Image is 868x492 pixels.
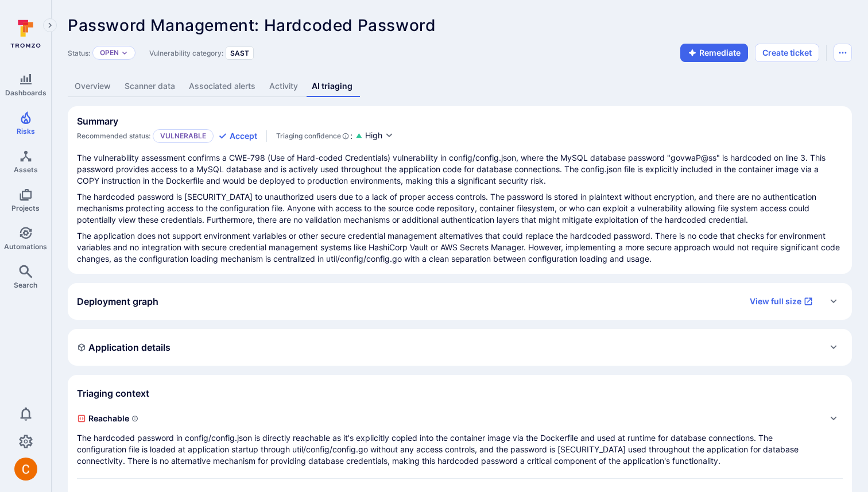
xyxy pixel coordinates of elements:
span: Status: [68,49,90,57]
h2: Application details [77,342,170,353]
h2: Deployment graph [77,296,158,307]
div: Expand [68,329,852,366]
svg: Indicates if a vulnerability code, component, function or a library can actually be reached or in... [131,415,138,422]
p: The hardcoded password in config/config.json is directly reachable as it's explicitly copied into... [77,432,820,467]
a: View full size [743,292,820,311]
span: Projects [11,204,40,212]
p: The application does not support environment variables or other secure credential management alte... [77,230,843,265]
span: Reachable [77,409,820,428]
div: : [276,130,352,142]
button: Remediate [680,44,748,62]
a: AI triaging [305,76,359,97]
span: Triaging confidence [276,130,341,142]
div: SAST [226,47,254,60]
button: Open [100,48,119,57]
span: Assets [14,165,38,174]
svg: AI Triaging Agent self-evaluates the confidence behind recommended status based on the depth and ... [342,130,349,142]
a: Scanner data [118,76,182,97]
button: Accept [218,130,257,142]
button: Options menu [834,44,852,62]
p: The hardcoded password is [SECURITY_DATA] to unauthorized users due to a lack of proper access co... [77,191,843,226]
p: Vulnerable [153,129,214,143]
button: Expand dropdown [121,49,128,56]
span: Vulnerability category: [149,49,223,57]
i: Expand navigation menu [46,21,54,30]
span: Search [14,281,37,289]
p: The vulnerability assessment confirms a CWE-798 (Use of Hard-coded Credentials) vulnerability in ... [77,152,843,187]
div: Camilo Rivera [14,458,37,481]
span: Password Management: Hardcoded Password [68,16,436,35]
button: High [365,130,394,142]
button: Create ticket [755,44,819,62]
button: Expand navigation menu [43,18,57,32]
h2: Summary [77,115,118,127]
a: Associated alerts [182,76,262,97]
span: Recommended status: [77,131,150,140]
span: Risks [17,127,35,135]
a: Overview [68,76,118,97]
div: Expand [77,409,843,467]
span: Dashboards [5,88,46,97]
img: ACg8ocJuq_DPPTkXyD9OlTnVLvDrpObecjcADscmEHLMiTyEnTELew=s96-c [14,458,37,481]
div: Expand [68,283,852,320]
div: Vulnerability tabs [68,76,852,97]
h2: Triaging context [77,388,149,399]
a: Activity [262,76,305,97]
span: Automations [4,242,47,251]
span: High [365,130,382,141]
